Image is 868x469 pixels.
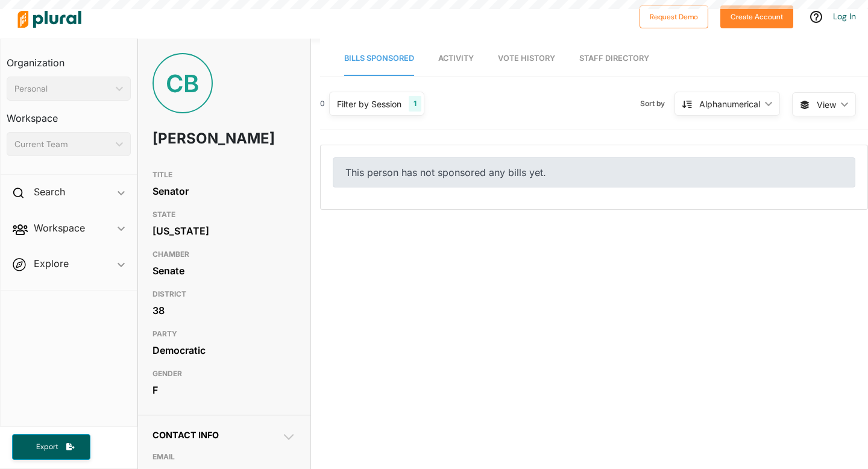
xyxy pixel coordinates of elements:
[720,10,793,22] a: Create Account
[153,341,296,359] div: Democratic
[640,98,675,109] span: Sort by
[833,11,856,22] a: Log In
[640,10,708,22] a: Request Demo
[153,327,296,341] h3: PARTY
[14,83,111,95] div: Personal
[817,98,836,111] span: View
[153,53,213,113] div: CB
[153,430,219,440] span: Contact Info
[7,101,131,127] h3: Workspace
[438,54,474,63] span: Activity
[12,434,90,460] button: Export
[699,98,760,110] div: Alphanumerical
[320,98,325,109] div: 0
[7,45,131,72] h3: Organization
[640,5,708,28] button: Request Demo
[153,381,296,399] div: F
[579,42,649,76] a: Staff Directory
[153,121,239,157] h1: [PERSON_NAME]
[153,222,296,240] div: [US_STATE]
[333,157,855,187] div: This person has not sponsored any bills yet.
[28,442,66,452] span: Export
[438,42,474,76] a: Activity
[498,42,555,76] a: Vote History
[337,98,401,110] div: Filter by Session
[153,207,296,222] h3: STATE
[344,54,414,63] span: Bills Sponsored
[153,287,296,301] h3: DISTRICT
[153,301,296,319] div: 38
[153,168,296,182] h3: TITLE
[14,138,111,151] div: Current Team
[153,450,296,464] h3: EMAIL
[153,247,296,262] h3: CHAMBER
[498,54,555,63] span: Vote History
[34,185,65,198] h2: Search
[153,262,296,280] div: Senate
[409,96,421,112] div: 1
[720,5,793,28] button: Create Account
[344,42,414,76] a: Bills Sponsored
[153,182,296,200] div: Senator
[153,367,296,381] h3: GENDER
